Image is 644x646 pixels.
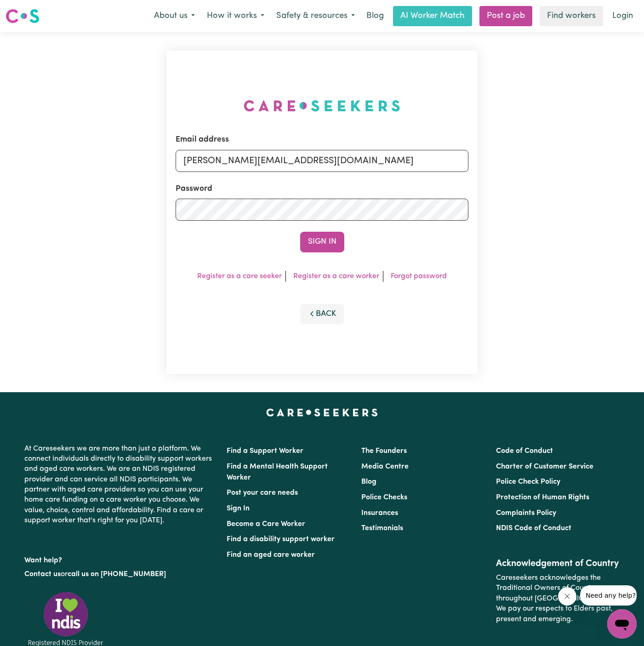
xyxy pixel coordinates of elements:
p: At Careseekers we are more than just a platform. We connect individuals directly to disability su... [24,440,216,530]
a: Code of Conduct [496,447,553,455]
a: Post your care needs [227,489,298,497]
p: or [24,566,216,583]
input: Email address [176,150,468,172]
a: Register as a care seeker [197,273,282,280]
a: Forgot password [391,273,447,280]
a: Protection of Human Rights [496,494,589,501]
h2: Acknowledgement of Country [496,558,620,569]
button: About us [148,6,201,26]
a: Charter of Customer Service [496,463,593,470]
a: Find a Mental Health Support Worker [227,463,328,481]
a: Testimonials [361,525,403,532]
button: How it works [201,6,270,26]
img: Careseekers logo [6,8,40,24]
button: Safety & resources [270,6,361,26]
a: Careseekers home page [266,409,378,416]
a: Find an aged care worker [227,551,315,559]
button: Back [300,304,344,324]
a: Insurances [361,509,398,517]
a: Login [607,6,638,26]
a: AI Worker Match [393,6,472,26]
a: Blog [361,6,389,26]
a: Find a Support Worker [227,447,303,455]
a: NDIS Code of Conduct [496,525,571,532]
a: Post a job [479,6,532,26]
a: Police Check Policy [496,478,560,486]
a: Find a disability support worker [227,536,335,543]
a: Media Centre [361,463,409,470]
label: Password [176,183,212,195]
a: call us on [PHONE_NUMBER] [68,571,166,578]
iframe: Close message [558,587,576,606]
a: Police Checks [361,494,407,501]
a: The Founders [361,447,407,455]
a: Blog [361,478,376,486]
p: Careseekers acknowledges the Traditional Owners of Country throughout [GEOGRAPHIC_DATA]. We pay o... [496,569,620,628]
a: Careseekers logo [6,6,40,27]
a: Sign In [227,505,250,512]
label: Email address [176,134,229,146]
p: Want help? [24,552,216,566]
a: Contact us [24,571,61,578]
a: Find workers [540,6,603,26]
iframe: Message from company [580,585,637,606]
a: Register as a care worker [293,273,379,280]
a: Become a Care Worker [227,520,305,528]
button: Sign In [300,232,344,252]
a: Complaints Policy [496,509,556,517]
iframe: Button to launch messaging window [607,609,637,639]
